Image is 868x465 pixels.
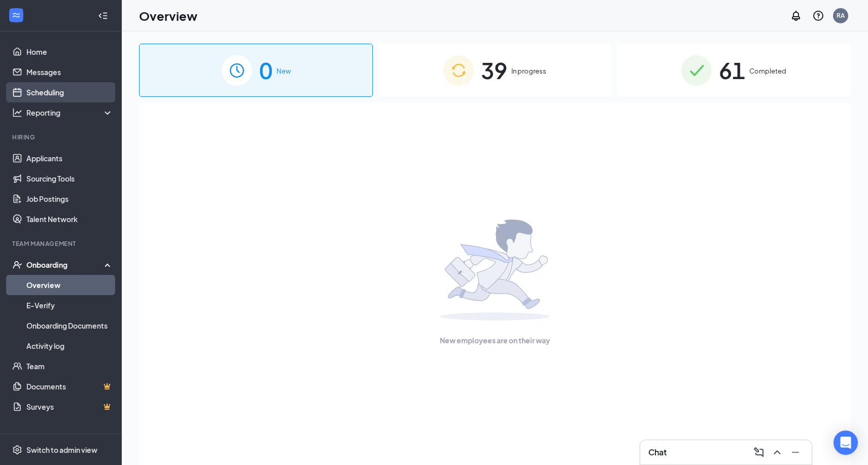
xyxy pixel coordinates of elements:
svg: Settings [12,445,22,455]
button: ChevronUp [769,444,785,460]
button: Minimize [787,444,804,460]
svg: WorkstreamLogo [11,10,21,20]
a: SurveysCrown [26,397,113,417]
svg: QuestionInfo [812,10,824,22]
a: Messages [26,62,113,82]
a: Activity log [26,336,113,356]
svg: Collapse [98,11,108,21]
svg: Notifications [790,10,802,22]
a: Overview [26,275,113,295]
a: Scheduling [26,82,113,102]
svg: ChevronUp [771,446,783,458]
a: E-Verify [26,295,113,315]
a: DocumentsCrown [26,376,113,397]
span: New employees are on their way [440,335,550,346]
div: Open Intercom Messenger [834,431,858,455]
div: Switch to admin view [26,445,97,455]
a: Sourcing Tools [26,168,113,189]
div: Team Management [12,239,111,248]
a: Home [26,42,113,62]
a: Job Postings [26,189,113,209]
svg: UserCheck [12,260,22,270]
a: Onboarding Documents [26,315,113,336]
div: Reporting [26,108,114,118]
h1: Overview [139,7,197,24]
a: Talent Network [26,209,113,229]
svg: Analysis [12,108,22,118]
div: Hiring [12,133,111,141]
div: Onboarding [26,260,105,270]
a: Team [26,356,113,376]
span: 0 [259,53,272,88]
button: ComposeMessage [751,444,767,460]
svg: Minimize [789,446,802,458]
h3: Chat [648,447,667,458]
span: 61 [719,53,745,88]
span: New [276,66,291,76]
span: In progress [511,66,546,76]
a: Applicants [26,148,113,168]
div: RA [837,11,845,20]
span: 39 [481,53,507,88]
svg: ComposeMessage [753,446,765,458]
span: Completed [749,66,786,76]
